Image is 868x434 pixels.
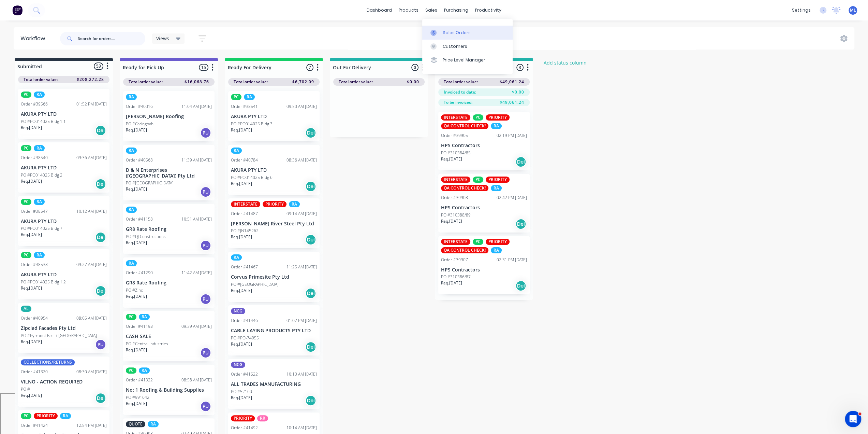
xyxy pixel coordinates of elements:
div: PCRAOrder #3854009:36 AM [DATE]AKURA PTY LTDPO #PO014025 Bldg 2Req.[DATE]Del [18,142,109,193]
p: D & N Enterprises ([GEOGRAPHIC_DATA]) Pty Ltd [126,167,212,179]
span: $208,272.28 [77,76,104,83]
div: PCRAOrder #4132208:58 AM [DATE]No: 1 Roofing & Building SuppliesPO #991642Req.[DATE]PU [123,365,215,415]
p: PO #52160 [231,389,252,395]
span: Total order value: [444,79,478,85]
div: PU [95,339,106,350]
p: Req. [DATE] [231,341,252,347]
p: [PERSON_NAME] River Steel Pty Ltd [231,221,317,227]
p: Req. [DATE] [126,293,147,299]
div: PC [473,239,483,245]
div: 02:19 PM [DATE] [497,132,527,139]
div: 09:27 AM [DATE] [76,262,107,268]
span: $6,702.09 [292,79,314,85]
div: RAOrder #4129011:42 AM [DATE]GR8 Rate RoofingPO #ZincReq.[DATE]PU [123,257,215,308]
div: 08:05 AM [DATE] [76,315,107,321]
div: INTERSTATEPCPRIORITYQA CONTROL CHECK!RAOrder #3990802:47 PM [DATE]HPS ContractorsPO #310388/89Req... [438,174,530,233]
div: PC [231,94,241,100]
p: Req. [DATE] [21,339,42,345]
div: Del [305,127,316,138]
div: Order #38541 [231,103,258,110]
div: RA [60,413,71,419]
div: Order #40016 [126,103,153,110]
div: 08:58 AM [DATE] [181,377,212,383]
span: Total order value: [129,79,163,85]
p: Req. [DATE] [231,395,252,401]
div: RAOrder #4056811:39 AM [DATE]D & N Enterprises ([GEOGRAPHIC_DATA]) Pty LtdPO #[GEOGRAPHIC_DATA]Re... [123,145,215,201]
p: Req. [DATE] [441,280,462,286]
div: Del [305,181,316,192]
span: Invoiced to date: [444,89,476,95]
a: Price Level Manager [422,53,513,67]
p: Req. [DATE] [231,288,252,294]
p: PO #Zinc [126,287,143,293]
span: $49,061.24 [500,99,524,106]
p: Req. [DATE] [126,127,147,133]
span: ML [850,7,856,13]
div: INTERSTATE [441,239,470,245]
p: Req. [DATE] [21,178,42,184]
div: 11:39 AM [DATE] [181,157,212,163]
div: 11:04 AM [DATE] [181,103,212,110]
div: ALOrder #4095408:05 AM [DATE]Zipclad Facades Pty LtdPO #Pyrmont East / [GEOGRAPHIC_DATA]Req.[DATE]PU [18,303,109,353]
p: Req. [DATE] [21,392,42,398]
p: Req. [DATE] [126,240,147,246]
div: PCRAOrder #3853809:27 AM [DATE]AKURA PTY LTDPO #PO014025 Bldg 1.2Req.[DATE]Del [18,249,109,299]
span: $16,068.76 [185,79,209,85]
div: Del [515,156,526,167]
div: 09:39 AM [DATE] [181,323,212,330]
div: PRIORITY [486,114,510,121]
span: Total order value: [24,76,58,83]
div: 10:14 AM [DATE] [286,425,317,431]
div: RA [491,123,502,129]
div: 09:14 AM [DATE] [286,211,317,217]
div: RA [126,207,137,213]
p: GR8 Rate Roofing [126,226,212,232]
p: PO #310388/89 [441,212,471,218]
span: Total order value: [339,79,373,85]
div: PU [200,186,211,197]
div: Order #41322 [126,377,153,383]
p: Zipclad Facades Pty Ltd [21,325,107,331]
div: PC [21,199,31,205]
p: PO #PO014025 Bldg 1.2 [21,279,66,285]
p: PO #991642 [126,394,149,401]
div: PC [126,314,136,320]
div: PRIORITY [486,177,510,183]
div: Del [305,341,316,352]
p: Req. [DATE] [126,186,147,192]
p: [PERSON_NAME] Roofing [126,114,212,120]
div: NCG [231,362,245,368]
div: RA [289,201,300,207]
div: Order #40954 [21,315,48,321]
div: Order #39907 [441,257,468,263]
div: PU [200,127,211,138]
div: RA [231,254,242,261]
div: 02:31 PM [DATE] [497,257,527,263]
span: Views [156,35,169,42]
p: Req. [DATE] [126,347,147,353]
div: Order #41522 [231,371,258,377]
div: 11:25 AM [DATE] [286,264,317,270]
div: COLLECTIONS/RETURNSOrder #4132008:30 AM [DATE]VILNO - ACTION REQUIREDPO #Req.[DATE]Del [18,356,109,407]
div: Order #41320 [21,369,48,375]
div: NCGOrder #4152210:13 AM [DATE]ALL TRADES MANUFACTURINGPO #52160Req.[DATE]Del [228,359,320,409]
div: PC [21,145,31,151]
div: Del [95,232,106,243]
div: 08:36 AM [DATE] [286,157,317,163]
div: PRIORITY [263,201,286,207]
div: COLLECTIONS/RETURNS [21,359,75,365]
div: Del [95,393,106,404]
div: RA [231,148,242,154]
p: Corvus Primesite Pty Ltd [231,274,317,280]
div: Order #41467 [231,264,258,270]
div: INTERSTATEPCPRIORITYQA CONTROL CHECK!RAOrder #3990702:31 PM [DATE]HPS ContractorsPO #310386/87Req... [438,236,530,295]
p: PO #PO014025 Bldg 1.1 [21,118,66,125]
div: AL [21,306,31,312]
p: PO #310386/87 [441,274,471,280]
p: Req. [DATE] [441,218,462,224]
div: Del [515,219,526,229]
div: QA CONTROL CHECK! [441,123,488,129]
div: Customers [443,43,467,50]
div: settings [789,5,814,15]
p: PO #310384/85 [441,150,471,156]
